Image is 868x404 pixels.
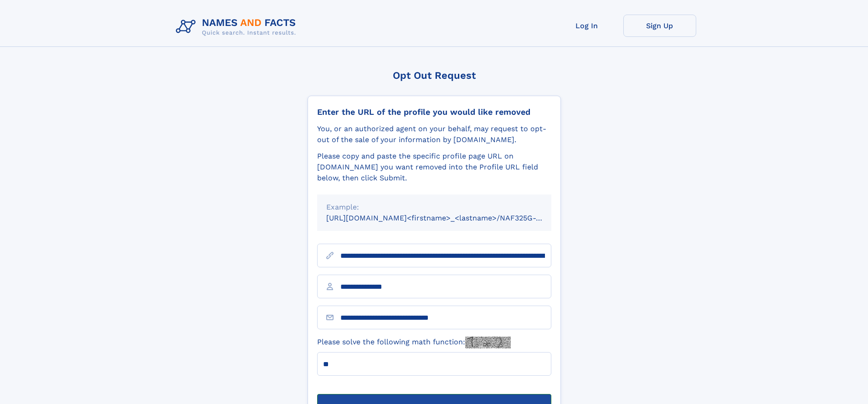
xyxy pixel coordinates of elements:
[317,123,551,145] div: You, or an authorized agent on your behalf, may request to opt-out of the sale of your informatio...
[326,202,542,213] div: Example:
[172,15,303,39] img: Logo Names and Facts
[623,15,696,37] a: Sign Up
[317,107,551,117] div: Enter the URL of the profile you would like removed
[308,70,561,81] div: Opt Out Request
[317,337,511,348] label: Please solve the following math function:
[550,15,623,37] a: Log In
[326,214,569,222] small: [URL][DOMAIN_NAME]<firstname>_<lastname>/NAF325G-xxxxxxxx
[317,151,551,184] div: Please copy and paste the specific profile page URL on [DOMAIN_NAME] you want removed into the Pr...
